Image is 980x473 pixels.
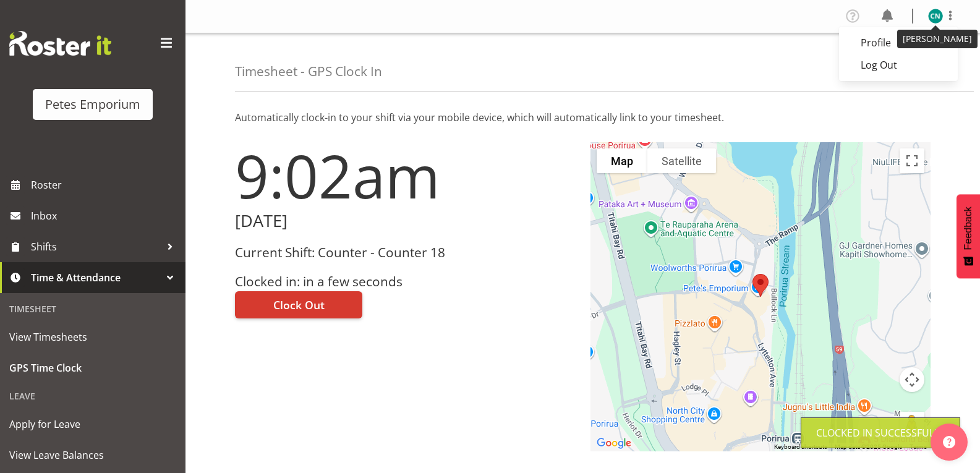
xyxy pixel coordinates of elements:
[594,435,634,451] img: Google
[839,54,958,76] a: Log Out
[9,359,176,377] span: GPS Time Clock
[235,64,382,79] h4: Timesheet - GPS Clock In
[9,446,176,464] span: View Leave Balances
[31,237,161,256] span: Shifts
[235,245,576,260] h3: Current Shift: Counter - Counter 18
[235,211,576,231] h2: [DATE]
[31,207,179,225] span: Inbox
[774,443,827,451] button: Keyboard shortcuts
[647,148,716,173] button: Show satellite imagery
[9,31,111,56] img: Rosterit website logo
[31,268,161,287] span: Time & Attendance
[9,415,176,433] span: Apply for Leave
[963,207,974,250] span: Feedback
[235,275,576,289] h3: Clocked in: in a few seconds
[900,412,924,437] button: Drag Pegman onto the map to open Street View
[597,148,647,173] button: Show street map
[45,95,140,114] div: Petes Emporium
[3,383,182,409] div: Leave
[31,176,179,194] span: Roster
[273,297,325,313] span: Clock Out
[900,148,924,173] button: Toggle fullscreen view
[594,435,634,451] a: Open this area in Google Maps (opens a new window)
[839,32,958,54] a: Profile
[957,194,980,278] button: Feedback - Show survey
[235,110,931,125] p: Automatically clock-in to your shift via your mobile device, which will automatically link to you...
[928,9,943,23] img: christine-neville11214.jpg
[3,352,182,383] a: GPS Time Clock
[3,440,182,471] a: View Leave Balances
[943,436,955,448] img: help-xxl-2.png
[9,328,176,346] span: View Timesheets
[235,291,362,318] button: Clock Out
[816,425,945,440] div: Clocked in Successfully
[3,322,182,352] a: View Timesheets
[900,367,924,392] button: Map camera controls
[235,142,576,209] h1: 9:02am
[3,296,182,322] div: Timesheet
[3,409,182,440] a: Apply for Leave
